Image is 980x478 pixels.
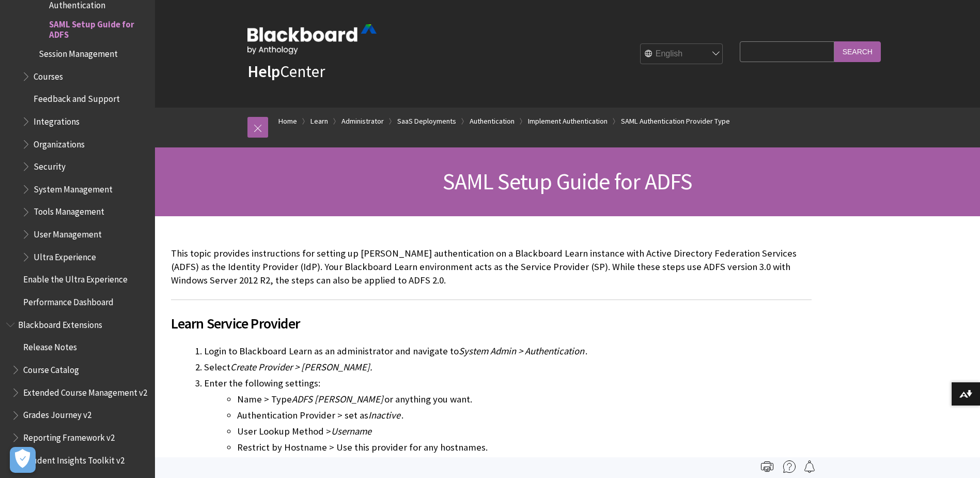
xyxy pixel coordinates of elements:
[761,460,773,473] img: Print
[237,392,812,407] li: Name > Type or anything you want.
[292,393,383,405] span: ADFS [PERSON_NAME]
[23,384,147,398] span: Extended Course Management v2
[397,115,456,128] a: SaaS Deployments
[34,113,80,127] span: Integrations
[459,345,584,357] span: System Admin > Authentication
[23,293,114,307] span: Performance Dashboard
[34,90,120,104] span: Feedback and Support
[230,361,372,373] span: Create Provider > [PERSON_NAME].
[23,361,79,375] span: Course Catalog
[783,460,796,473] img: More help
[204,376,812,471] li: Enter the following settings:
[528,115,608,128] a: Implement Authentication
[171,247,812,288] p: This topic provides instructions for setting up [PERSON_NAME] authentication on a Blackboard Lear...
[834,41,881,62] input: Search
[34,248,96,262] span: Ultra Experience
[278,115,297,128] a: Home
[641,44,723,65] select: Site Language Selector
[331,425,371,437] span: Username
[237,424,812,439] li: User Lookup Method >
[247,61,325,82] a: HelpCenter
[34,158,66,172] span: Security
[470,115,515,128] a: Authentication
[34,68,63,82] span: Courses
[204,344,812,358] li: Login to Blackboard Learn as an administrator and navigate to .
[23,407,91,421] span: Grades Journey v2
[10,447,36,473] button: Open Preferences
[204,360,812,375] li: Select
[49,16,148,40] span: SAML Setup Guide for ADFS
[34,181,113,195] span: System Management
[34,226,102,240] span: User Management
[34,203,104,217] span: Tools Management
[23,429,115,443] span: Reporting Framework v2
[18,316,102,330] span: Blackboard Extensions
[237,440,812,455] li: Restrict by Hostname > Use this provider for any hostnames.
[368,409,400,421] span: Inactive
[621,115,730,128] a: SAML Authentication Provider Type
[341,115,384,128] a: Administrator
[23,339,77,353] span: Release Notes
[23,452,125,466] span: Student Insights Toolkit v2
[803,460,816,473] img: Follow this page
[247,61,280,82] strong: Help
[171,312,812,334] span: Learn Service Provider
[34,136,85,150] span: Organizations
[247,24,377,54] img: Blackboard by Anthology
[237,408,812,423] li: Authentication Provider > set as .
[23,271,128,285] span: Enable the Ultra Experience
[443,167,692,196] span: SAML Setup Guide for ADFS
[237,456,812,471] li: Link Text > Type or anything you want.
[310,115,328,128] a: Learn
[39,45,118,59] span: Session Management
